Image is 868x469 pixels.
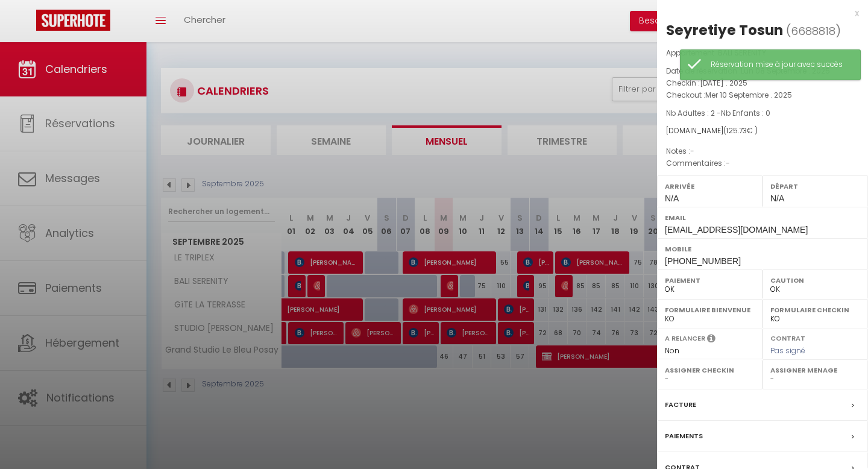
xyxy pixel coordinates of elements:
[666,77,859,89] p: Checkin :
[711,59,848,71] div: Réservation mise à jour avec succès
[10,5,46,41] button: Ouvrir le widget de chat LiveChat
[666,145,859,157] p: Notes :
[665,274,755,286] label: Paiement
[770,180,860,192] label: Départ
[770,274,860,286] label: Caution
[705,90,792,100] span: Mer 10 Septembre . 2025
[665,194,679,203] span: N/A
[665,430,703,442] label: Paiements
[665,304,755,316] label: Formulaire Bienvenue
[721,108,770,118] span: Nb Enfants : 0
[770,364,860,376] label: Assigner Menage
[665,243,860,255] label: Mobile
[665,180,755,192] label: Arrivée
[666,108,770,118] span: Nb Adultes : 2 -
[726,125,747,136] span: 125.73
[770,304,860,316] label: Formulaire Checkin
[770,194,784,203] span: N/A
[666,65,859,77] p: Date de réservation :
[665,212,860,224] label: Email
[726,158,730,168] span: -
[690,146,694,156] span: -
[700,78,747,88] span: [DATE] . 2025
[665,225,808,234] span: [EMAIL_ADDRESS][DOMAIN_NAME]
[770,345,805,356] span: Pas signé
[657,6,859,20] div: x
[723,125,758,136] span: ( € )
[666,20,783,40] div: Seyretiye Tosun
[666,125,859,137] div: [DOMAIN_NAME]
[666,157,859,169] p: Commentaires :
[665,398,696,411] label: Facture
[666,47,859,59] p: Appartement :
[786,22,841,39] span: ( )
[770,333,805,341] label: Contrat
[666,89,859,101] p: Checkout :
[665,364,755,376] label: Assigner Checkin
[665,256,741,266] span: [PHONE_NUMBER]
[707,333,715,347] i: Sélectionner OUI si vous souhaiter envoyer les séquences de messages post-checkout
[791,24,835,39] span: 6688818
[718,48,766,58] span: BALI SERENITY
[665,333,705,344] label: A relancer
